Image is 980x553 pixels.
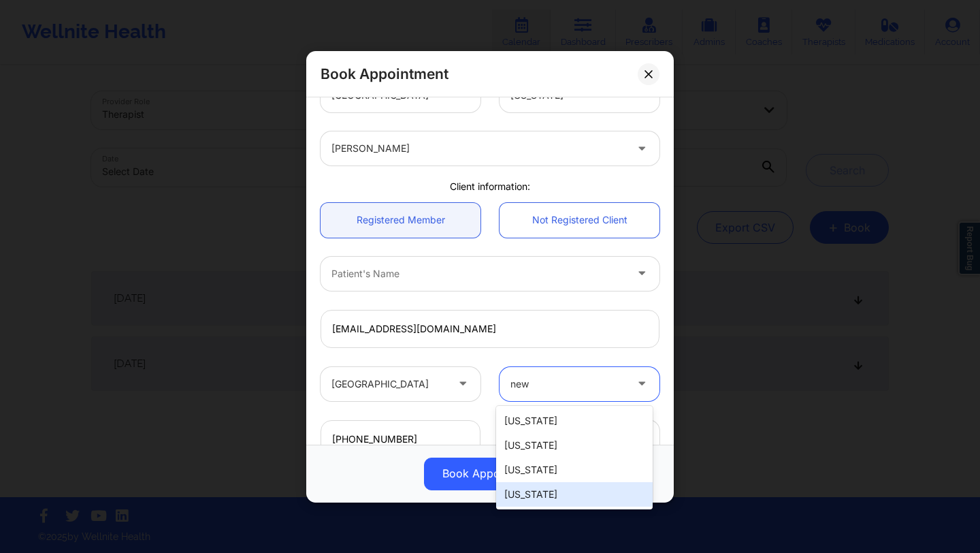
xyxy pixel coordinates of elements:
h2: Book Appointment [321,65,448,83]
div: [US_STATE] [496,482,653,507]
div: [PERSON_NAME] [331,131,625,165]
button: Book Appointment [424,457,556,490]
div: [US_STATE] [496,433,653,458]
input: Patient's Phone Number [321,420,480,458]
div: [US_STATE] [496,409,653,433]
div: Client information: [311,180,669,193]
a: Not Registered Client [500,202,659,237]
input: Patient's Email [321,309,659,347]
div: [US_STATE] [496,458,653,482]
div: [GEOGRAPHIC_DATA] [331,78,446,112]
div: [US_STATE] [510,78,625,112]
a: Registered Member [321,202,480,237]
div: [GEOGRAPHIC_DATA] [331,366,446,400]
